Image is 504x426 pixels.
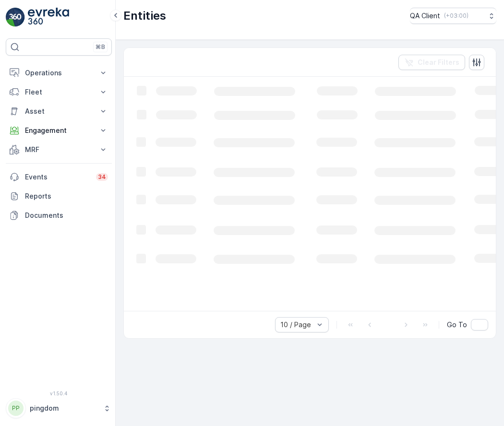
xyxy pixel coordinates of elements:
[25,87,93,97] p: Fleet
[25,191,108,201] p: Reports
[6,206,112,225] a: Documents
[6,167,112,187] a: Events34
[444,12,468,20] p: ( +03:00 )
[6,102,112,121] button: Asset
[30,403,98,413] p: pingdom
[25,172,90,182] p: Events
[6,8,25,27] img: logo
[6,140,112,159] button: MRF
[6,63,112,83] button: Operations
[25,68,93,78] p: Operations
[410,8,496,24] button: QA Client(+03:00)
[398,55,465,70] button: Clear Filters
[98,173,106,181] p: 34
[418,58,459,67] p: Clear Filters
[123,8,166,24] p: Entities
[28,8,69,27] img: logo_light-DOdMpM7g.png
[25,145,93,154] p: MRF
[6,187,112,206] a: Reports
[447,320,467,330] span: Go To
[6,398,112,418] button: PPpingdom
[410,11,440,21] p: QA Client
[25,106,93,116] p: Asset
[96,43,105,51] p: ⌘B
[8,401,24,416] div: PP
[6,121,112,140] button: Engagement
[25,126,93,135] p: Engagement
[6,83,112,102] button: Fleet
[25,211,108,220] p: Documents
[6,390,112,396] span: v 1.50.4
